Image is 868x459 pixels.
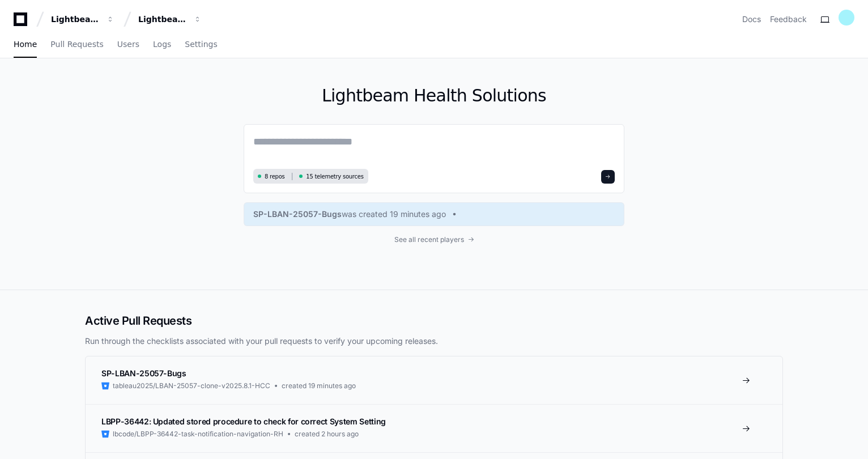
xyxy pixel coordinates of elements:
span: SP-LBAN-25057-Bugs [253,209,342,220]
span: Settings [185,41,217,48]
div: Lightbeam Health [51,14,100,25]
a: SP-LBAN-25057-Bugstableau2025/LBAN-25057-clone-v2025.8.1-HCCcreated 19 minutes ago [86,356,782,404]
div: Lightbeam Health Solutions [138,14,187,25]
h1: Lightbeam Health Solutions [244,86,624,106]
a: See all recent players [244,235,624,244]
span: 15 telemetry sources [306,172,363,181]
span: tableau2025/LBAN-25057-clone-v2025.8.1-HCC [113,381,270,390]
h2: Active Pull Requests [85,313,783,329]
span: created 19 minutes ago [282,381,356,390]
p: Run through the checklists associated with your pull requests to verify your upcoming releases. [85,335,783,347]
span: 8 repos [265,172,285,181]
span: Logs [153,41,171,48]
span: See all recent players [394,235,464,244]
span: Pull Requests [50,41,103,48]
span: lbcode/LBPP-36442-task-notification-navigation-RH [113,430,283,439]
button: Lightbeam Health [46,9,119,29]
a: SP-LBAN-25057-Bugswas created 19 minutes ago [253,209,615,220]
span: was created 19 minutes ago [342,209,446,220]
a: Settings [185,32,217,58]
span: Users [117,41,139,48]
span: LBPP-36442: Updated stored procedure to check for correct System Setting [101,416,386,426]
span: Home [14,41,37,48]
span: SP-LBAN-25057-Bugs [101,368,186,378]
a: Docs [742,14,761,25]
a: LBPP-36442: Updated stored procedure to check for correct System Settinglbcode/LBPP-36442-task-no... [86,404,782,452]
a: Users [117,32,139,58]
span: created 2 hours ago [295,430,359,439]
a: Logs [153,32,171,58]
a: Home [14,32,37,58]
button: Lightbeam Health Solutions [134,9,206,29]
button: Feedback [770,14,807,25]
a: Pull Requests [50,32,103,58]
